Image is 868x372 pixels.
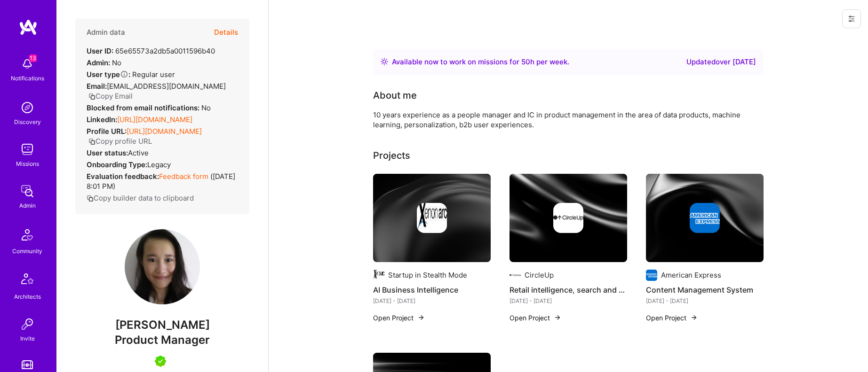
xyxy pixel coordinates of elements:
button: Open Project [373,313,425,323]
button: Copy Email [88,91,133,101]
a: [URL][DOMAIN_NAME] [127,127,202,136]
img: arrow-right [690,314,698,321]
div: 10 years experience as a people manager and IC in product management in the area of data products... [373,110,749,130]
img: Invite [18,315,37,333]
div: 65e65573a2db5a0011596b40 [87,46,215,56]
strong: User ID: [87,46,113,55]
img: teamwork [18,140,37,159]
div: Architects [14,292,41,302]
img: Company logo [553,203,583,233]
img: cover [373,174,491,262]
div: Available now to work on missions for h per week . [392,56,569,68]
img: Community [16,224,39,246]
img: Company logo [646,270,657,281]
img: User Avatar [125,229,200,304]
strong: User type : [87,70,130,79]
img: Company logo [417,203,447,233]
span: [PERSON_NAME] [75,318,249,332]
img: Company logo [510,270,521,281]
a: Feedback form [159,172,208,181]
img: arrow-right [554,314,561,321]
img: A.Teamer in Residence [155,356,166,367]
div: Missions [16,159,39,169]
strong: Profile URL: [87,127,127,136]
div: [DATE] - [DATE] [646,296,764,306]
h4: Admin data [87,28,125,37]
strong: Email: [87,82,107,91]
div: American Express [661,270,721,280]
div: [DATE] - [DATE] [510,296,627,306]
div: No [87,103,211,113]
div: About me [373,88,417,102]
img: cover [646,174,764,262]
div: ( [DATE] 8:01 PM ) [87,171,238,191]
div: Admin [19,201,36,210]
i: icon Copy [87,195,94,202]
i: icon Copy [88,138,96,145]
button: Copy profile URL [88,136,152,146]
div: Community [12,246,42,256]
div: Updated over [DATE] [686,56,756,68]
img: admin teamwork [18,182,37,201]
span: Active [128,148,149,157]
div: Startup in Stealth Mode [388,270,467,280]
img: Company logo [373,270,384,281]
img: discovery [18,98,37,117]
button: Open Project [646,313,698,323]
img: arrow-right [417,314,425,321]
i: icon Copy [88,93,96,100]
strong: LinkedIn: [87,115,117,124]
span: Product Manager [115,333,210,347]
div: Discovery [14,117,41,127]
span: 50 [521,57,530,66]
div: Notifications [11,73,44,83]
div: Invite [20,333,35,343]
div: Projects [373,148,410,163]
div: No [87,58,121,68]
button: Open Project [510,313,561,323]
div: [DATE] - [DATE] [373,296,491,306]
img: Architects [16,269,39,292]
h4: Content Management System [646,284,764,296]
button: Copy builder data to clipboard [87,193,194,203]
i: Help [120,70,128,78]
strong: Evaluation feedback: [87,172,159,181]
h4: Retail intelligence, search and discovery platform for CPG brands [510,284,627,296]
img: logo [19,19,38,36]
img: cover [510,174,627,262]
img: Availability [381,58,388,65]
span: legacy [147,160,171,169]
div: Regular user [87,70,175,79]
strong: Onboarding Type: [87,160,147,169]
strong: Admin: [87,58,110,67]
h4: AI Business Intelligence [373,284,491,296]
img: Company logo [690,203,720,233]
button: Details [214,19,238,46]
a: [URL][DOMAIN_NAME] [117,115,192,124]
span: [EMAIL_ADDRESS][DOMAIN_NAME] [107,82,226,91]
div: CircleUp [525,270,554,280]
strong: User status: [87,148,128,157]
img: bell [18,54,37,73]
span: 13 [29,54,37,62]
img: tokens [22,360,33,369]
strong: Blocked from email notifications: [87,103,201,112]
